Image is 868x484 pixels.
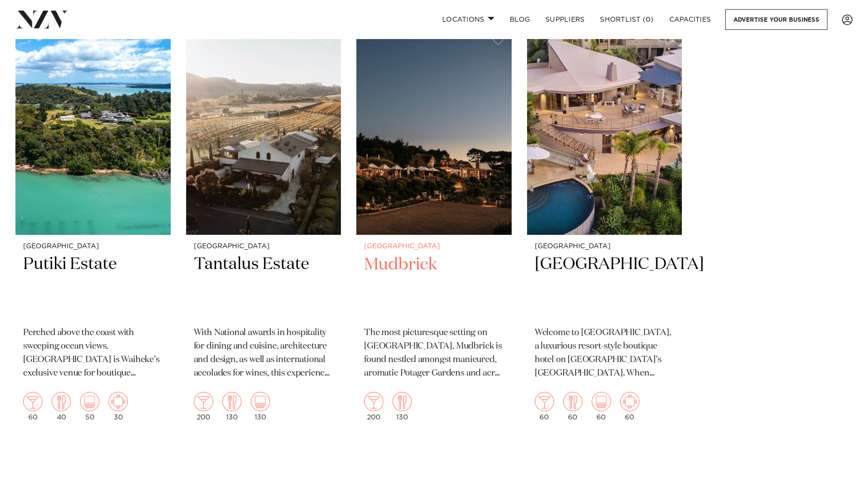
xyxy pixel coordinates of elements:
img: dining.png [222,392,242,411]
small: [GEOGRAPHIC_DATA] [23,243,163,250]
img: cocktail.png [535,392,554,411]
p: The most picturesque setting on [GEOGRAPHIC_DATA], Mudbrick is found nestled amongst manicured, a... [364,326,504,380]
div: 200 [194,392,213,421]
div: 60 [620,392,639,421]
a: Advertise your business [725,9,827,30]
p: Perched above the coast with sweeping ocean views, [GEOGRAPHIC_DATA] is Waiheke’s exclusive venue... [23,326,163,380]
img: dining.png [52,392,71,411]
img: cocktail.png [194,392,213,411]
div: 60 [592,392,611,421]
a: [GEOGRAPHIC_DATA] Tantalus Estate With National awards in hospitality for dining and cuisine, arc... [186,27,341,429]
p: Welcome to [GEOGRAPHIC_DATA], a luxurious resort-style boutique hotel on [GEOGRAPHIC_DATA]’s [GEO... [535,326,675,380]
img: theatre.png [80,392,99,411]
img: nzv-logo.png [15,11,68,28]
h2: [GEOGRAPHIC_DATA] [535,254,675,319]
small: [GEOGRAPHIC_DATA] [364,243,504,250]
div: 30 [108,392,128,421]
p: With National awards in hospitality for dining and cuisine, architecture and design, as well as i... [194,326,334,380]
h2: Putiki Estate [23,254,163,319]
div: 130 [251,392,270,421]
img: meeting.png [620,392,639,411]
div: 60 [23,392,42,421]
div: 60 [563,392,583,421]
div: 60 [535,392,554,421]
img: dining.png [393,392,412,411]
a: [GEOGRAPHIC_DATA] Mudbrick The most picturesque setting on [GEOGRAPHIC_DATA], Mudbrick is found n... [356,27,512,429]
a: SUPPLIERS [538,9,592,30]
small: [GEOGRAPHIC_DATA] [194,243,334,250]
a: Aerial view of Putiki Estate on Waiheke Island [GEOGRAPHIC_DATA] Putiki Estate Perched above the ... [15,27,171,429]
h2: Mudbrick [364,254,504,319]
img: cocktail.png [23,392,42,411]
a: BLOG [502,9,538,30]
div: 200 [364,392,383,421]
img: cocktail.png [364,392,383,411]
img: dining.png [563,392,583,411]
img: theatre.png [251,392,270,411]
h2: Tantalus Estate [194,254,334,319]
a: [GEOGRAPHIC_DATA] [GEOGRAPHIC_DATA] Welcome to [GEOGRAPHIC_DATA], a luxurious resort-style boutiq... [527,27,682,429]
a: Shortlist (0) [592,9,661,30]
a: Locations [434,9,502,30]
img: meeting.png [108,392,128,411]
a: Capacities [662,9,719,30]
small: [GEOGRAPHIC_DATA] [535,243,675,250]
img: Aerial view of Putiki Estate on Waiheke Island [15,27,171,235]
div: 50 [80,392,99,421]
img: theatre.png [592,392,611,411]
div: 130 [393,392,412,421]
div: 130 [222,392,242,421]
div: 40 [52,392,71,421]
